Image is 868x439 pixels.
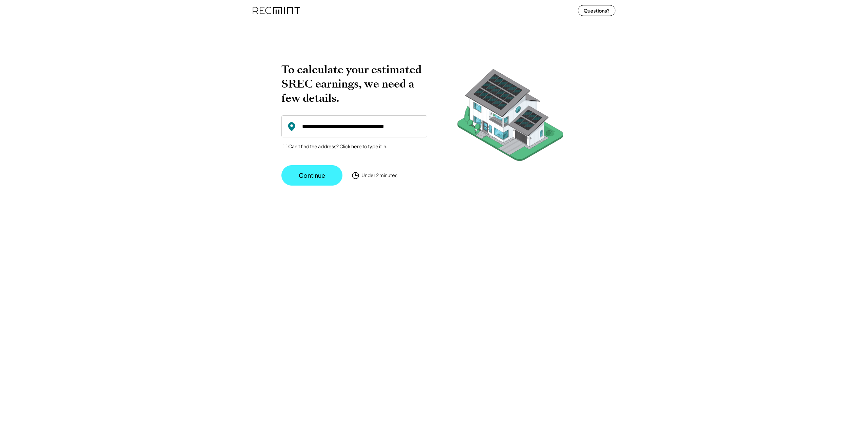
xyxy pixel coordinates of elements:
button: Questions? [578,5,615,16]
button: Continue [281,165,342,186]
h2: To calculate your estimated SREC earnings, we need a few details. [281,62,427,105]
div: Under 2 minutes [361,172,397,179]
label: Can't find the address? Click here to type it in. [288,143,388,149]
img: recmint-logotype%403x%20%281%29.jpeg [253,1,300,19]
img: RecMintArtboard%207.png [444,62,576,171]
